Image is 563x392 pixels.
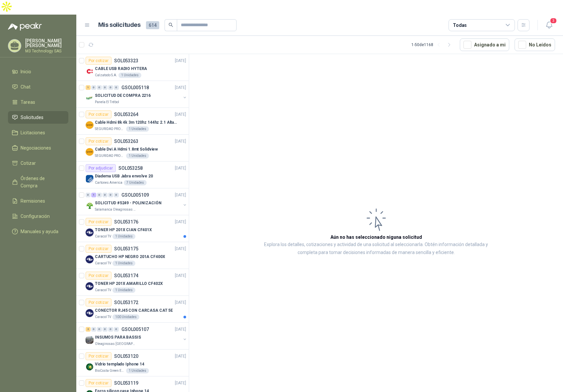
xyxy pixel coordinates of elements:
p: Diadema USB Jabra envolve 20 [95,173,153,179]
div: 0 [91,85,96,90]
a: Por cotizarSOL053172[DATE] Company LogoCONECTOR RJ45 CON CARCASA CAT 5ECaracol TV100 Unidades [76,296,189,323]
p: SOL053174 [114,273,138,278]
a: Manuales y ayuda [8,225,68,238]
div: 1 Unidades [126,126,149,132]
a: Por cotizarSOL053174[DATE] Company LogoTONER HP 201X AMARILLO CF402XCaracol TV1 Unidades [76,269,189,296]
p: SOL053172 [114,300,138,305]
a: Por cotizarSOL053176[DATE] Company LogoTONER HP 201X CIAN CF401XCaracol TV1 Unidades [76,215,189,242]
div: 0 [97,193,102,197]
div: 0 [97,85,102,90]
img: Company Logo [86,363,94,371]
p: CARTUCHO HP NEGRO 201A CF400X [95,254,165,260]
div: 1 Unidades [118,73,141,78]
p: [DATE] [175,273,186,279]
div: 0 [103,85,107,90]
div: 0 [103,327,107,332]
div: Todas [453,22,467,29]
p: CONECTOR RJ45 CON CARCASA CAT 5E [95,307,173,314]
p: [DATE] [175,326,186,333]
img: Company Logo [86,121,94,129]
div: 0 [114,193,119,197]
p: SOLICITUD DE COMPRA 2216 [95,93,151,99]
img: Company Logo [86,67,94,75]
p: [DATE] [175,353,186,359]
div: 0 [103,193,107,197]
img: Logo peakr [8,23,42,31]
a: Por adjudicarSOL053258[DATE] Company LogoDiadema USB Jabra envolve 20Cartones America7 Unidades [76,162,189,188]
div: 0 [91,327,96,332]
p: TONER HP 201X AMARILLO CF402X [95,281,163,287]
a: Por cotizarSOL053175[DATE] Company LogoCARTUCHO HP NEGRO 201A CF400XCaracol TV1 Unidades [76,242,189,269]
div: 0 [108,85,113,90]
p: [DATE] [175,246,186,252]
img: Company Logo [86,202,94,210]
h1: Mis solicitudes [98,20,141,30]
span: Licitaciones [21,129,45,136]
div: Por cotizar [86,379,111,387]
p: SOL053175 [114,246,138,251]
p: Caracol TV [95,314,111,320]
div: 2 [86,327,91,332]
a: Solicitudes [8,111,68,124]
div: Por cotizar [86,137,111,145]
p: SOL053263 [114,139,138,144]
img: Company Logo [86,148,94,156]
p: [DATE] [175,138,186,145]
p: SEGURIDAD PROVISER LTDA [95,126,125,132]
img: Company Logo [86,175,94,183]
div: Por cotizar [86,352,111,360]
a: Por cotizarSOL053263[DATE] Company LogoCable Dvi A Hdmi 1.8mt SolidviewSEGURIDAD PROVISER LTDA1 U... [76,135,189,162]
p: SOL053258 [118,166,143,170]
p: SOL053120 [114,354,138,359]
div: 0 [114,327,119,332]
div: 0 [108,327,113,332]
a: Por cotizarSOL053323[DATE] Company LogoCABLE USB RADIO HYTERACalzatodo S.A.1 Unidades [76,54,189,81]
p: [DATE] [175,58,186,64]
div: 1 [86,85,91,90]
p: Calzatodo S.A. [95,73,117,78]
a: Negociaciones [8,142,68,154]
div: 0 [114,85,119,90]
p: Caracol TV [95,261,111,266]
p: [DATE] [175,219,186,225]
div: 0 [108,193,113,197]
span: 614 [146,21,159,29]
img: Company Logo [86,336,94,344]
span: Manuales y ayuda [21,228,58,235]
a: Por cotizarSOL053264[DATE] Company LogoCable Hdmi 8k 4k 3m 120hz 144hz 2.1 Alta VelocidadSEGURIDA... [76,108,189,135]
span: Cotizar [21,160,36,167]
div: 100 Unidades [112,314,139,320]
span: Chat [21,83,31,91]
p: BioCosta Green Energy S.A.S [95,368,125,373]
p: SOL053264 [114,112,138,117]
a: Configuración [8,210,68,223]
p: [DATE] [175,380,186,386]
a: Cotizar [8,157,68,169]
p: Panela El Trébol [95,99,119,105]
a: Por cotizarSOL053120[DATE] Company LogoVidrio templado Iphone 14BioCosta Green Energy S.A.S1 Unid... [76,350,189,376]
p: SEGURIDAD PROVISER LTDA [95,153,125,159]
div: 1 Unidades [126,153,149,159]
div: Por cotizar [86,218,111,226]
p: CABLE USB RADIO HYTERA [95,66,147,72]
div: 1 Unidades [112,261,135,266]
a: 0 1 0 0 0 0 GSOL005109[DATE] Company LogoSOLICITUD #5249 - POLINIZACIÓNSalamanca Oleaginosas SAS [86,191,187,212]
p: INSUMOS PARA BASSIS [95,334,141,341]
div: 1 Unidades [126,368,149,373]
a: Chat [8,81,68,93]
p: Cable Hdmi 8k 4k 3m 120hz 144hz 2.1 Alta Velocidad [95,119,177,126]
img: Company Logo [86,282,94,290]
p: Cable Dvi A Hdmi 1.8mt Solidview [95,146,158,153]
p: GSOL005118 [121,85,149,90]
div: Por cotizar [86,110,111,118]
div: 7 Unidades [124,180,147,185]
p: [DATE] [175,299,186,306]
a: 2 0 0 0 0 0 GSOL005107[DATE] Company LogoINSUMOS PARA BASSISOleaginosas [GEOGRAPHIC_DATA][PERSON_... [86,325,187,347]
div: 1 Unidades [112,288,135,293]
p: Vidrio templado Iphone 14 [95,361,144,367]
span: Negociaciones [21,144,51,152]
p: Salamanca Oleaginosas SAS [95,207,137,212]
h3: Aún no has seleccionado niguna solicitud [330,233,422,241]
span: Remisiones [21,197,45,205]
p: SOL053119 [114,381,138,385]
